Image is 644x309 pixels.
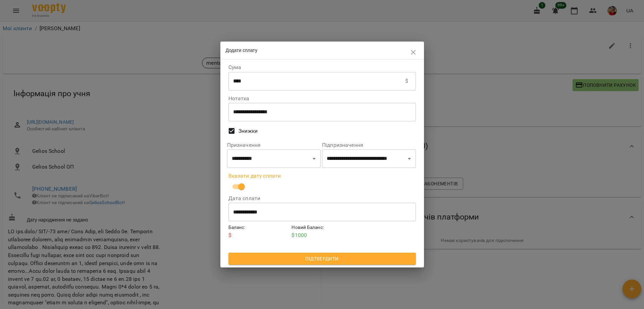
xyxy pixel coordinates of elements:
label: Підпризначення [322,142,416,148]
label: Призначення [227,142,321,148]
p: $ 1000 [291,231,352,239]
span: Знижки [238,127,258,135]
label: Вказати дату сплати [228,173,416,179]
span: Додати сплату [226,48,258,53]
button: Підтвердити [228,253,416,265]
h6: Баланс : [228,224,289,231]
p: $ [405,77,408,85]
h6: Новий Баланс : [291,224,352,231]
label: Дата сплати [228,196,416,201]
span: Підтвердити [234,255,411,263]
label: Сума [228,65,416,70]
p: $ [228,231,289,239]
label: Нотатка [228,96,416,101]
